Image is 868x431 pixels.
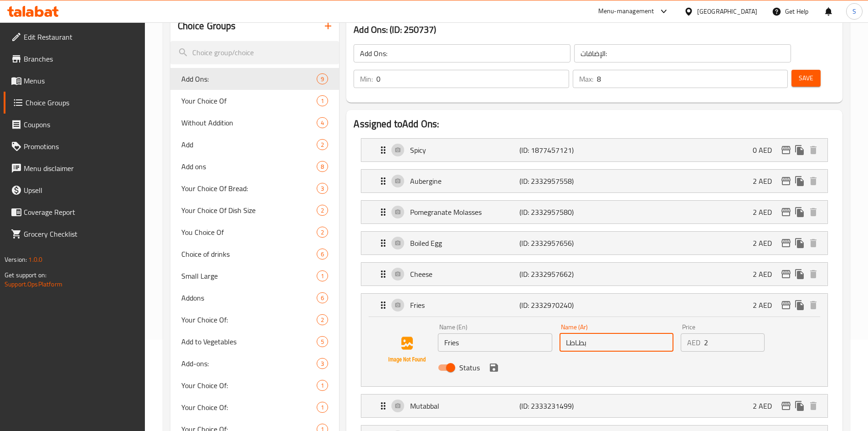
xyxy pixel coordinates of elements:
button: edit [779,236,793,250]
div: Choices [317,117,328,128]
span: 3 [317,184,328,193]
span: Your Choice Of Dish Size [181,205,317,216]
span: Add ons [181,161,317,172]
span: 2 [317,316,328,324]
div: Your Choice Of:1 [170,374,339,396]
p: 2 AED [753,269,779,280]
span: Without Addition [181,117,317,128]
button: duplicate [793,174,806,188]
span: Edit Restaurant [24,31,138,42]
span: Menus [24,75,138,86]
a: Branches [4,48,145,70]
a: Support.OpsPlatform [5,278,62,290]
div: Add2 [170,134,339,156]
span: Save [799,73,813,84]
div: Add-ons:3 [170,353,339,374]
p: 2 AED [753,300,779,311]
span: Status [459,362,480,373]
p: (ID: 2332957580) [519,207,592,218]
div: [GEOGRAPHIC_DATA] [697,6,757,16]
li: Expand [354,259,835,290]
span: Coupons [24,119,138,130]
p: Fries [410,300,519,311]
p: 2 AED [753,400,779,411]
button: delete [806,143,820,157]
input: search [170,41,339,64]
a: Promotions [4,135,145,157]
button: delete [806,236,820,250]
span: Your Choice Of Bread: [181,183,317,194]
p: (ID: 2332970240) [519,300,592,311]
span: S [853,6,856,16]
button: delete [806,174,820,188]
div: Choices [317,249,328,260]
div: Add to Vegetables5 [170,331,339,353]
p: 0 AED [753,145,779,156]
button: edit [779,399,793,413]
button: save [487,361,501,374]
span: Choice of drinks [181,249,317,260]
div: Your Choice Of:1 [170,396,339,418]
p: Aubergine [410,176,519,187]
div: Addons6 [170,287,339,309]
span: Add [181,139,317,150]
span: 2 [317,206,328,215]
button: edit [779,205,793,219]
div: Choices [317,380,328,391]
a: Choice Groups [4,92,145,114]
button: edit [779,267,793,281]
div: Small Large1 [170,265,339,287]
a: Menus [4,70,145,92]
div: Choices [317,139,328,150]
span: 4 [317,119,328,127]
p: (ID: 2332957558) [519,176,592,187]
span: Promotions [24,141,138,152]
p: Cheese [410,269,519,280]
button: duplicate [793,298,806,312]
span: Choice Groups [26,97,138,108]
span: Add to Vegetables [181,336,317,347]
div: Choices [317,205,328,216]
div: You Choice Of2 [170,221,339,243]
div: Menu-management [598,6,654,17]
h2: Choice Groups [178,19,236,33]
p: (ID: 2332957662) [519,269,592,280]
span: 1.0.0 [28,254,42,265]
span: Add-ons: [181,358,317,369]
button: duplicate [793,143,806,157]
div: Add Ons:9 [170,68,339,90]
button: edit [779,143,793,157]
p: Spicy [410,145,519,156]
li: Expand [354,135,835,166]
button: delete [806,298,820,312]
div: Expand [361,263,827,286]
button: delete [806,205,820,219]
h3: Add Ons: (ID: 250737) [354,22,835,37]
div: Choices [317,270,328,281]
span: Branches [24,53,138,64]
div: Choices [317,161,328,172]
div: Expand [361,139,827,161]
button: duplicate [793,205,806,219]
span: 1 [317,272,328,280]
div: Choice of drinks6 [170,243,339,265]
input: Enter name Ar [560,333,673,352]
span: Your Choice Of: [181,380,317,391]
p: Mutabbal [410,400,519,411]
p: (ID: 2333231499) [519,400,592,411]
div: Your Choice Of Bread:3 [170,177,339,199]
div: Choices [317,95,328,106]
li: Expand [354,390,835,421]
span: 2 [317,228,328,237]
span: Coverage Report [24,207,138,218]
button: duplicate [793,236,806,250]
p: 2 AED [753,207,779,218]
span: Version: [5,254,27,265]
input: Please enter price [704,333,765,352]
button: edit [779,298,793,312]
p: Boiled Egg [410,238,519,249]
span: 6 [317,250,328,259]
span: Grocery Checklist [24,228,138,239]
div: Choices [317,292,328,303]
li: Expand [354,166,835,197]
